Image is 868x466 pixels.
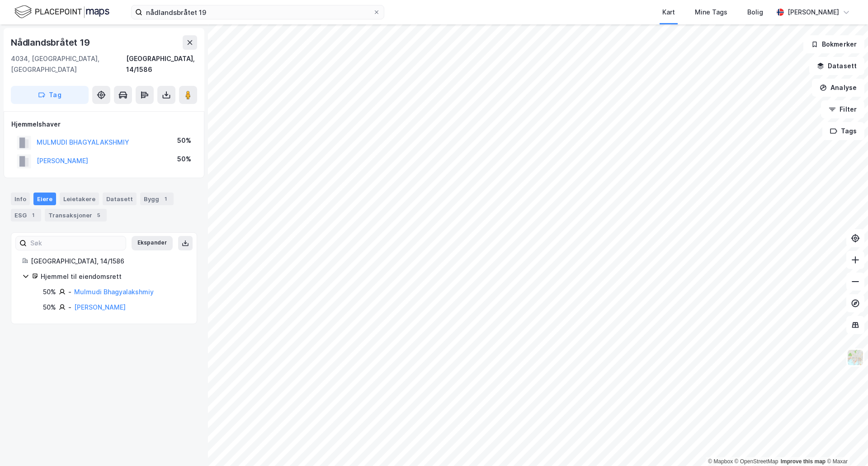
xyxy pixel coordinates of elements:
button: Ekspander [132,236,173,250]
div: Bolig [747,7,763,18]
div: Nådlandsbråtet 19 [11,35,92,50]
div: Kart [662,7,675,18]
div: [PERSON_NAME] [788,7,839,18]
div: Mine Tags [695,7,727,18]
button: Tags [822,122,864,140]
div: [GEOGRAPHIC_DATA], 14/1586 [31,256,186,267]
input: Søk [27,236,126,250]
a: [PERSON_NAME] [74,303,126,311]
div: 4034, [GEOGRAPHIC_DATA], [GEOGRAPHIC_DATA] [11,53,126,75]
div: [GEOGRAPHIC_DATA], 14/1586 [126,53,197,75]
a: Mulmudi Bhagyalakshmiy [74,288,154,296]
div: ESG [11,209,41,221]
div: 50% [43,302,56,313]
img: logo.f888ab2527a4732fd821a326f86c7f29.svg [14,4,109,20]
div: 50% [177,135,191,146]
button: Filter [821,100,864,118]
a: Mapbox [708,458,733,465]
input: Søk på adresse, matrikkel, gårdeiere, leietakere eller personer [142,5,373,19]
div: 50% [177,154,191,165]
button: Datasett [809,57,864,75]
div: - [68,287,71,297]
a: Improve this map [781,458,826,465]
button: Tag [11,86,89,104]
div: 1 [161,194,170,203]
div: Hjemmelshaver [11,119,197,130]
iframe: Chat Widget [823,423,868,466]
div: Transaksjoner [45,209,107,221]
img: Z [847,349,864,366]
div: Eiere [33,193,56,205]
div: - [68,302,71,313]
div: 50% [43,287,56,297]
div: Bygg [140,193,174,205]
a: OpenStreetMap [735,458,778,465]
div: Info [11,193,30,205]
div: 1 [28,211,38,220]
button: Analyse [812,79,864,97]
div: Datasett [103,193,137,205]
div: Hjemmel til eiendomsrett [41,271,186,282]
button: Bokmerker [803,35,864,53]
div: Leietakere [60,193,99,205]
div: 5 [94,211,103,220]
